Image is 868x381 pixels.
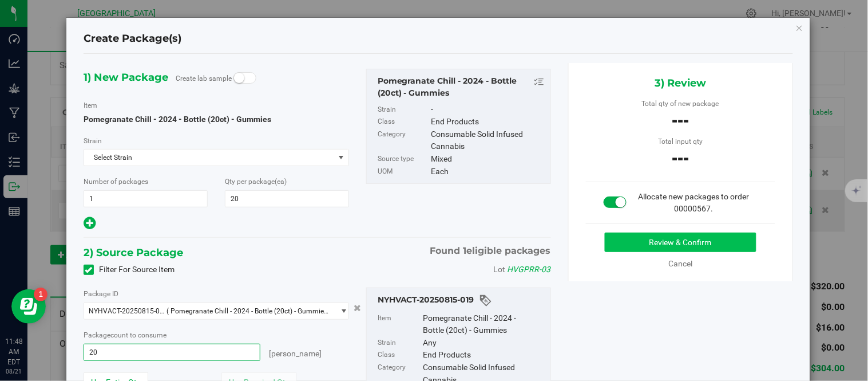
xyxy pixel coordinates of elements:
[334,150,348,166] span: select
[378,104,429,116] label: Strain
[334,303,348,319] span: select
[84,290,118,298] span: Package ID
[84,331,167,339] span: Package to consume
[431,128,545,153] div: Consumable Solid Infused Cannabis
[84,244,183,261] span: 2) Source Package
[84,178,148,186] span: Number of packages
[84,100,97,111] label: Item
[423,337,544,349] div: Any
[84,136,102,146] label: Strain
[176,70,232,87] label: Create lab sample
[11,289,46,324] iframe: Resource center
[84,32,181,46] h4: Create Package(s)
[423,312,544,337] div: Pomegranate Chill - 2024 - Bottle (20ct) - Gummies
[658,138,703,146] span: Total input qty
[378,128,429,153] label: Category
[605,233,756,252] button: Review & Confirm
[84,69,168,86] span: 1) New Package
[378,294,545,308] div: NYHVACT-20250815-019
[508,265,551,274] span: HVGPRR-03
[423,349,544,362] div: End Products
[494,265,506,274] span: Lot
[84,221,96,230] span: Add new output
[84,191,207,207] input: 1
[269,349,322,358] span: [PERSON_NAME]
[463,245,467,256] span: 1
[378,312,421,337] label: Item
[84,150,334,166] span: Select Strain
[378,75,545,99] div: Pomegranate Chill - 2024 - Bottle (20ct) - Gummies
[378,337,421,349] label: Strain
[225,191,348,207] input: 20
[431,153,545,166] div: Mixed
[350,300,364,316] button: Cancel button
[275,178,287,186] span: (ea)
[378,166,429,178] label: UOM
[431,116,545,128] div: End Products
[84,264,175,276] label: Filter For Source Item
[225,178,287,186] span: Qty per package
[655,74,706,92] span: 3) Review
[431,104,545,116] div: -
[89,307,167,315] span: NYHVACT-20250815-019
[84,115,271,124] span: Pomegranate Chill - 2024 - Bottle (20ct) - Gummies
[668,259,692,268] a: Cancel
[378,116,429,128] label: Class
[430,244,551,258] span: Found eligible packages
[378,153,429,166] label: Source type
[642,100,719,108] span: Total qty of new package
[672,111,689,129] span: ---
[639,192,750,213] span: Allocate new packages to order 00000567.
[110,331,128,339] span: count
[431,166,545,178] div: Each
[378,349,421,362] label: Class
[167,307,330,315] span: ( Pomegranate Chill - 2024 - Bottle (20ct) - Gummies )
[34,288,47,301] iframe: Resource center unread badge
[672,149,689,167] span: ---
